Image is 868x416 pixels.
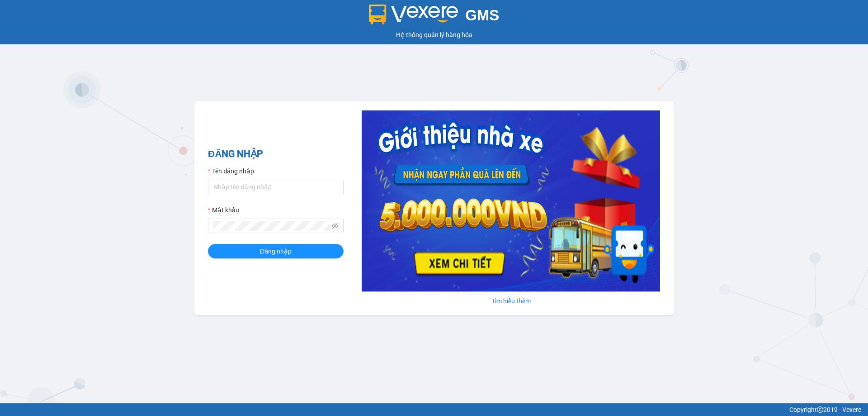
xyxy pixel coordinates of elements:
img: logo 2 [369,5,458,24]
div: Tìm hiểu thêm [362,296,660,306]
label: Mật khẩu [208,205,239,215]
span: GMS [465,7,499,24]
a: GMS [369,14,500,21]
span: Đăng nhập [260,246,292,256]
img: banner-0 [362,110,660,292]
h2: ĐĂNG NHẬP [208,147,344,162]
label: Tên đăng nhập [208,166,254,176]
span: eye-invisible [332,223,338,229]
input: Mật khẩu [213,221,330,231]
div: Copyright 2019 - Vexere [7,405,861,415]
div: Hệ thống quản lý hàng hóa [2,30,866,40]
button: Đăng nhập [208,244,344,258]
input: Tên đăng nhập [208,180,344,194]
span: copyright [817,406,823,413]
